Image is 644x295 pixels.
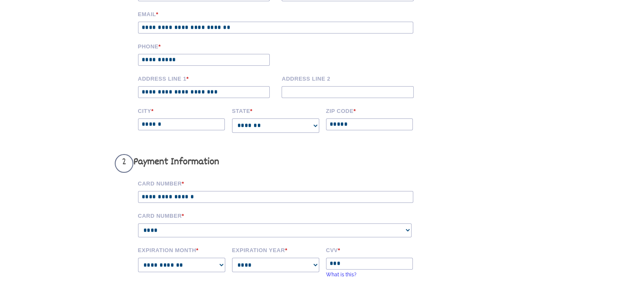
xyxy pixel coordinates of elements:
[138,211,426,219] label: Card Number
[232,246,320,253] label: Expiration Year
[138,10,426,17] label: Email
[326,107,414,114] label: Zip code
[115,154,133,173] span: 2
[138,74,276,82] label: Address Line 1
[138,179,426,187] label: Card Number
[232,107,320,114] label: State
[326,246,414,253] label: CVV
[138,42,276,50] label: Phone
[282,74,420,82] label: Address Line 2
[138,246,226,253] label: Expiration Month
[138,107,226,114] label: City
[115,154,426,173] h3: Payment Information
[326,272,357,278] a: What is this?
